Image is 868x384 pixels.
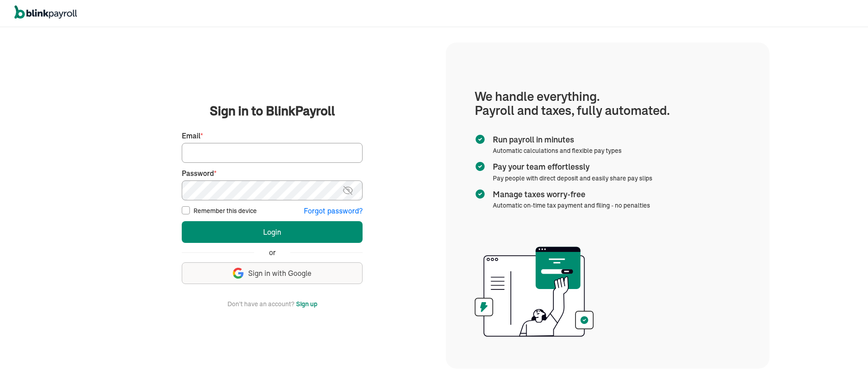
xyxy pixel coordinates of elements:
img: illustration [475,244,594,340]
img: logo [14,5,77,19]
span: Sign in to BlinkPayroll [210,102,335,120]
span: Pay your team effortlessly [493,161,649,173]
span: Pay people with direct deposit and easily share pay slips [493,174,652,182]
span: Automatic calculations and flexible pay types [493,147,622,155]
button: Sign in with Google [182,262,363,284]
img: checkmark [475,161,486,172]
button: Sign up [296,299,317,309]
img: checkmark [475,134,486,145]
img: google [233,268,244,279]
label: Remember this device [193,206,257,215]
span: or [269,247,276,258]
label: Email [182,131,363,141]
button: Login [182,221,363,243]
input: Your email address [182,143,363,163]
span: Don't have an account? [227,299,294,309]
img: checkmark [475,189,486,199]
label: Password [182,168,363,179]
span: Automatic on-time tax payment and filing - no penalties [493,201,650,209]
span: Run payroll in minutes [493,134,618,146]
button: Forgot password? [304,206,363,216]
span: Manage taxes worry-free [493,189,646,200]
h1: We handle everything. Payroll and taxes, fully automated. [475,90,741,118]
img: eye [342,185,354,196]
span: Sign in with Google [248,268,311,279]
